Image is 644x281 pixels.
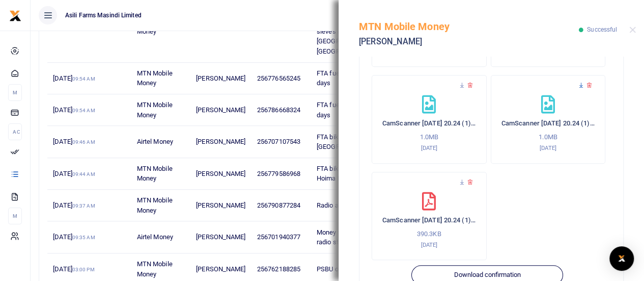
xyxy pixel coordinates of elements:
span: MTN Mobile Money [137,165,173,183]
h6: CamScanner [DATE] 20.24 (1)_compressed [382,216,476,224]
div: Open Intercom Messenger [609,246,634,271]
small: [DATE] [540,144,556,151]
span: MTN Mobile Money [137,69,173,87]
span: MTN Mobile Money [137,196,173,214]
span: PSBU office Office supplies [317,265,399,273]
span: 256786668324 [257,106,300,114]
p: 390.3KB [382,229,476,240]
a: logo-small logo-large logo-large [9,11,21,19]
span: Radio aritime at Kibanda FM [317,201,399,209]
span: [DATE] [53,265,94,273]
small: 09:37 AM [72,203,95,209]
span: [DATE] [53,170,95,177]
span: 256776565245 [257,74,300,82]
span: MTN Mobile Money [137,260,173,278]
span: FTA bike repair [DATE] Hoima Buliisa [317,165,381,183]
span: 256762188285 [257,265,300,273]
span: FTA fuel for the next 20 days [317,101,384,119]
div: CamScanner 09-25-2025 20.24 (1)_compressed [372,172,487,261]
button: Close [629,27,636,33]
span: [PERSON_NAME] [196,233,245,241]
span: 256707107543 [257,138,300,145]
small: [DATE] [421,144,437,151]
span: Asili Farms Masindi Limited [61,11,146,20]
small: 09:44 AM [72,171,95,177]
li: M [8,208,22,224]
span: [DATE] [53,74,95,82]
h5: MTN Mobile Money [359,20,579,33]
span: [PERSON_NAME] [196,106,245,114]
span: [PERSON_NAME] [196,201,245,209]
small: 09:46 AM [72,139,95,145]
span: [PERSON_NAME] [196,74,245,82]
span: FTA bike repair Kigumba [GEOGRAPHIC_DATA] [317,133,387,151]
p: 1.0MB [382,132,476,143]
span: Airtel Money [137,138,173,145]
p: 1.0MB [501,132,595,143]
span: [PERSON_NAME] [196,138,245,145]
small: [DATE] [421,241,437,248]
span: Successful [587,26,617,33]
small: 09:54 AM [72,108,95,113]
li: Ac [8,123,22,140]
h6: CamScanner [DATE] 20.24 (1)_page-0001 [382,119,476,127]
img: logo-small [9,10,21,22]
li: M [8,84,22,101]
small: 09:35 AM [72,235,95,240]
span: MTN Mobile Money [137,17,173,35]
span: [DATE] [53,201,95,209]
span: 256701940377 [257,233,300,241]
span: MTN Mobile Money [137,101,173,119]
span: [DATE] [53,138,95,145]
small: 03:00 PM [72,267,95,272]
span: [PERSON_NAME] [196,265,245,273]
span: [DATE] [53,233,95,241]
span: 256779586968 [257,170,300,177]
h6: CamScanner [DATE] 20.24 (1)_page-0005 [501,119,595,127]
small: 09:54 AM [72,76,95,82]
span: Money to pay airtime at BBS radio station for 30 minutes [317,228,399,246]
span: [PERSON_NAME] [196,170,245,177]
span: [DATE] [53,106,95,114]
span: FTA fuel for the next 20 days [317,69,384,87]
span: 256790877284 [257,201,300,209]
span: Airtel Money [137,233,173,241]
div: CamScanner 09-25-2025 20.24 (1)_page-0005 [491,75,606,164]
h5: [PERSON_NAME] [359,37,579,47]
div: CamScanner 09-25-2025 20.24 (1)_page-0001 [372,75,487,164]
